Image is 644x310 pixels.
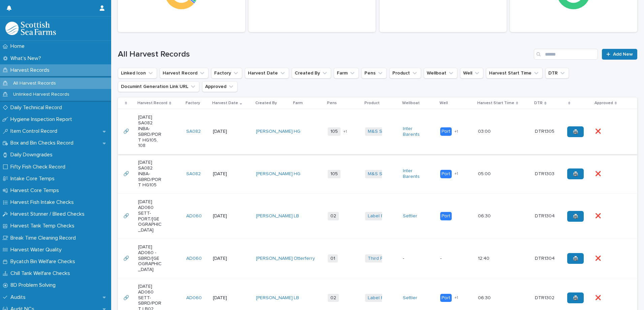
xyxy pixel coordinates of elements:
[478,212,492,219] p: 06:30
[5,22,56,35] img: mMrefqRFQpe26GRNOUkG
[328,127,341,136] span: 105
[368,295,395,301] a: Label Rouge
[454,172,458,176] span: + 1
[118,154,637,194] tr: 🔗🔗 [DATE] SA082 INBA-SBRD/PORT HG105SA082 [DATE][PERSON_NAME] HG 105M&S Select Inter Barents Port...
[256,129,293,134] a: [PERSON_NAME]
[595,294,602,301] p: ❌
[328,170,341,178] span: 105
[213,256,237,261] p: [DATE]
[8,294,31,301] p: Audits
[361,68,387,79] button: Pens
[403,256,427,261] p: -
[595,170,602,177] p: ❌
[486,68,543,79] button: Harvest Start Time
[440,127,452,136] div: Port
[256,171,293,177] a: [PERSON_NAME]
[440,99,448,107] p: Well
[595,254,602,261] p: ❌
[8,140,79,146] p: Box and Bin Checks Record
[8,187,64,194] p: Harvest Core Temps
[594,99,613,107] p: Approved
[8,43,30,50] p: Home
[186,256,202,261] a: AD060
[545,68,569,79] button: DTR
[294,256,315,261] a: Otterferry
[440,256,464,261] p: -
[118,109,637,154] tr: 🔗🔗 [DATE] SA082 INBA-SBRD/PORT HG105, 108SA082 [DATE][PERSON_NAME] HG 105+1M&S Select Inter Baren...
[328,294,339,302] span: 02
[8,258,80,265] p: Bycatch Bin Welfare Checks
[334,68,359,79] button: Farm
[567,211,584,222] a: 🖨️
[256,213,293,219] a: [PERSON_NAME]
[343,130,347,134] span: + 1
[138,160,162,188] p: [DATE] SA082 INBA-SBRD/PORT HG105
[595,127,602,134] p: ❌
[403,295,417,301] a: Settler
[293,99,303,107] p: Farm
[478,170,492,177] p: 05:00
[8,270,75,277] p: Chill Tank Welfare Checks
[573,129,578,134] span: 🖨️
[440,212,452,220] div: Port
[454,130,458,134] span: + 1
[454,296,458,300] span: + 1
[186,171,201,177] a: SA082
[567,168,584,179] a: 🖨️
[123,294,130,301] p: 🔗
[118,194,637,239] tr: 🔗🔗 [DATE] AD060 SETT-PORT/[GEOGRAPHIC_DATA]AD060 [DATE][PERSON_NAME] LB 02Label Rouge Settler Por...
[613,52,633,57] span: Add New
[212,99,238,107] p: Harvest Date
[8,92,75,97] p: Unlinked Harvest Records
[138,199,162,233] p: [DATE] AD060 SETT-PORT/[GEOGRAPHIC_DATA]
[213,171,237,177] p: [DATE]
[8,235,81,241] p: Break Time Cleaning Record
[294,213,299,219] a: LB
[202,81,237,92] button: Approved
[478,127,492,134] p: 03:00
[8,176,60,182] p: Intake Core Temps
[8,81,61,86] p: All Harvest Records
[567,253,584,264] a: 🖨️
[213,129,237,134] p: [DATE]
[534,99,543,107] p: DTR
[327,99,337,107] p: Pens
[440,170,452,178] div: Port
[534,49,598,60] input: Search
[213,213,237,219] p: [DATE]
[368,171,393,177] a: M&S Select
[294,171,300,177] a: HG
[8,55,46,62] p: What's New?
[602,49,637,60] a: Add New
[292,68,331,79] button: Created By
[573,172,578,176] span: 🖨️
[402,99,420,107] p: Wellboat
[535,254,556,261] p: DTR1304
[123,254,130,261] p: 🔗
[424,68,457,79] button: Wellboat
[118,50,531,59] h1: All Harvest Records
[478,254,491,261] p: 12:40
[160,68,208,79] button: Harvest Record
[123,170,130,177] p: 🔗
[567,292,584,303] a: 🖨️
[211,68,242,79] button: Factory
[403,213,417,219] a: Settler
[573,256,578,261] span: 🖨️
[477,99,514,107] p: Harvest Start Time
[8,128,63,134] p: Item Control Record
[8,199,79,206] p: Harvest Fish Intake Checks
[8,211,90,217] p: Harvest Stunner / Bleed Checks
[364,99,380,107] p: Product
[8,247,67,253] p: Harvest Water Quality
[186,129,201,134] a: SA082
[256,295,293,301] a: [PERSON_NAME]
[595,212,602,219] p: ❌
[186,99,200,107] p: Factory
[138,244,162,273] p: [DATE] AD060 -SBRD/[GEOGRAPHIC_DATA]
[186,295,202,301] a: AD060
[403,126,427,137] a: Inter Barents
[8,116,77,123] p: Hygiene Inspection Report
[8,67,55,73] p: Harvest Records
